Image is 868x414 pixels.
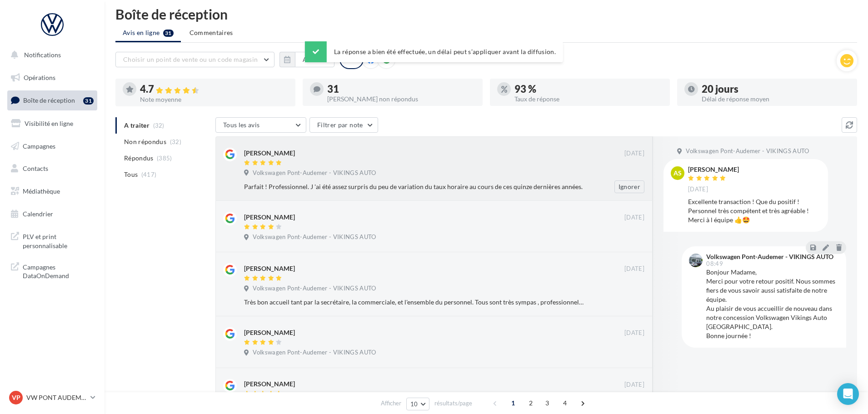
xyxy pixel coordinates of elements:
[5,257,99,284] a: Campagnes DataOnDemand
[215,117,306,133] button: Tous les avis
[381,399,401,408] span: Afficher
[279,52,334,67] button: Au total
[706,261,723,267] span: 08:49
[624,214,644,222] span: [DATE]
[295,52,334,67] button: Au total
[83,97,94,105] div: 31
[309,117,378,133] button: Filtrer par note
[123,55,258,63] span: Choisir un point de vente ou un code magasin
[5,68,99,87] a: Opérations
[223,121,260,129] span: Tous les avis
[244,328,295,337] div: [PERSON_NAME]
[253,233,376,241] span: Volkswagen Pont-Audemer - VIKINGS AUTO
[244,298,585,307] div: Très bon accueil tant par la secrétaire, la commerciale, et l'ensemble du personnel. Tous sont tr...
[5,205,99,224] a: Calendrier
[702,96,850,102] div: Délai de réponse moyen
[5,90,99,110] a: Boîte de réception31
[140,96,288,103] div: Note moyenne
[514,96,663,102] div: Taux de réponse
[23,210,53,218] span: Calendrier
[706,268,839,340] div: Bonjour Madame, Merci pour votre retour positif. Nous sommes fiers de vous savoir aussi satisfait...
[141,171,157,178] span: (417)
[837,383,859,405] div: Open Intercom Messenger
[24,74,55,81] span: Opérations
[23,142,55,150] span: Campagnes
[624,150,644,158] span: [DATE]
[614,180,644,193] button: Ignorer
[24,51,61,59] span: Notifications
[540,396,554,410] span: 3
[115,7,857,21] div: Boîte de réception
[25,120,73,127] span: Visibilité en ligne
[124,137,166,146] span: Non répondus
[688,166,739,173] div: [PERSON_NAME]
[406,398,429,410] button: 10
[624,381,644,389] span: [DATE]
[327,96,475,102] div: [PERSON_NAME] non répondus
[5,227,99,254] a: PLV et print personnalisable
[26,393,87,402] p: VW PONT AUDEMER
[23,165,48,172] span: Contacts
[23,230,94,250] span: PLV et print personnalisable
[244,149,295,158] div: [PERSON_NAME]
[23,96,75,104] span: Boîte de réception
[434,399,472,408] span: résultats/page
[190,28,233,37] span: Commentaires
[244,182,585,191] div: Parfait ! Professionnel. J 'ai été assez surpris du peu de variation du taux horaire au cours de ...
[23,261,94,280] span: Campagnes DataOnDemand
[124,154,154,163] span: Répondus
[506,396,520,410] span: 1
[410,400,418,408] span: 10
[706,254,833,260] div: Volkswagen Pont-Audemer - VIKINGS AUTO
[253,284,376,293] span: Volkswagen Pont-Audemer - VIKINGS AUTO
[115,52,274,67] button: Choisir un point de vente ou un code magasin
[170,138,181,145] span: (32)
[688,185,708,194] span: [DATE]
[244,213,295,222] div: [PERSON_NAME]
[327,84,475,94] div: 31
[686,147,809,155] span: Volkswagen Pont-Audemer - VIKINGS AUTO
[5,114,99,133] a: Visibilité en ligne
[702,84,850,94] div: 20 jours
[514,84,663,94] div: 93 %
[7,389,97,406] a: VP VW PONT AUDEMER
[253,169,376,177] span: Volkswagen Pont-Audemer - VIKINGS AUTO
[5,137,99,156] a: Campagnes
[688,197,821,224] div: Excellente transaction ! Que du positif ! Personnel très compétent et très agréable ! Merci à l é...
[244,264,295,273] div: [PERSON_NAME]
[253,349,376,357] span: Volkswagen Pont-Audemer - VIKINGS AUTO
[244,379,295,389] div: [PERSON_NAME]
[140,84,288,95] div: 4.7
[524,396,538,410] span: 2
[12,393,20,402] span: VP
[157,155,172,162] span: (385)
[624,329,644,337] span: [DATE]
[305,41,563,62] div: La réponse a bien été effectuée, un délai peut s’appliquer avant la diffusion.
[673,169,682,178] span: As
[558,396,572,410] span: 4
[5,182,99,201] a: Médiathèque
[624,265,644,273] span: [DATE]
[124,170,138,179] span: Tous
[5,45,95,65] button: Notifications
[23,187,60,195] span: Médiathèque
[5,159,99,178] a: Contacts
